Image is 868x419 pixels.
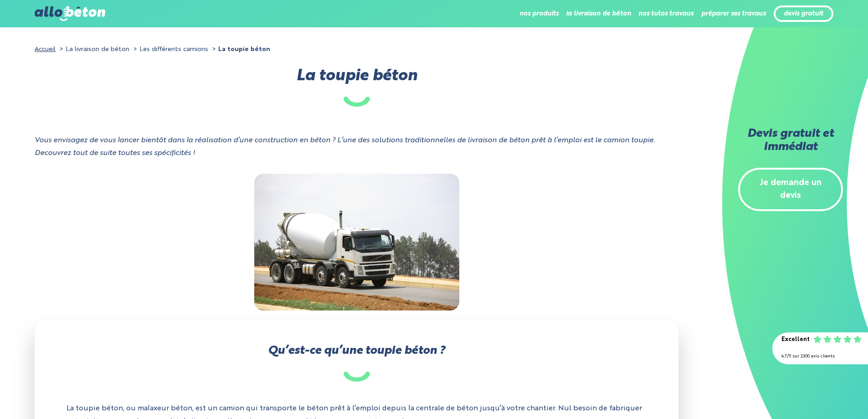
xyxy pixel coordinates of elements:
li: nos tutos travaux [638,3,694,25]
a: Accueil [35,46,56,52]
img: allobéton [35,6,105,21]
a: Je demande un devis [738,168,843,212]
div: 4.7/5 sur 2300 avis clients [781,350,859,363]
h2: Devis gratuit et immédiat [738,128,843,154]
div: Excellent [781,333,810,347]
i: Vous envisagez de vous lancer bientôt dans la réalisation d’une construction en béton ? L’une des... [35,137,655,157]
img: toupie [254,174,459,310]
li: La toupie béton [210,43,270,56]
h1: La toupie béton [35,70,678,107]
li: Les différents camions [131,43,208,56]
h2: Qu’est-ce qu’une toupie béton ? [67,345,647,382]
a: devis gratuit [784,10,823,18]
li: nos produits [519,3,559,25]
li: La livraison de béton [57,43,129,56]
li: la livraison de béton [566,3,631,25]
li: préparer ses travaux [701,3,766,25]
